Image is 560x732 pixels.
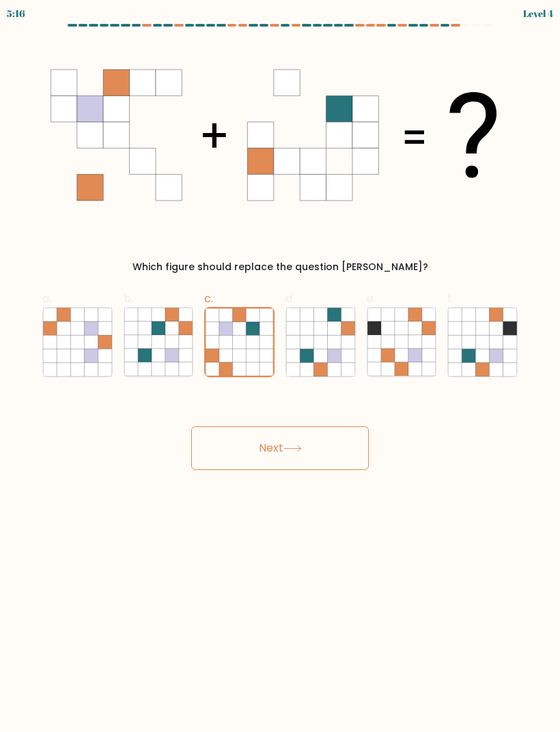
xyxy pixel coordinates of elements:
[191,426,369,470] button: Next
[447,291,453,306] span: f.
[7,6,25,20] div: 5:16
[51,260,509,274] div: Which figure should replace the question [PERSON_NAME]?
[285,291,294,306] span: d.
[42,291,51,306] span: a.
[204,291,213,306] span: c.
[124,291,133,306] span: b.
[367,291,376,306] span: e.
[523,6,553,20] div: Level 4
